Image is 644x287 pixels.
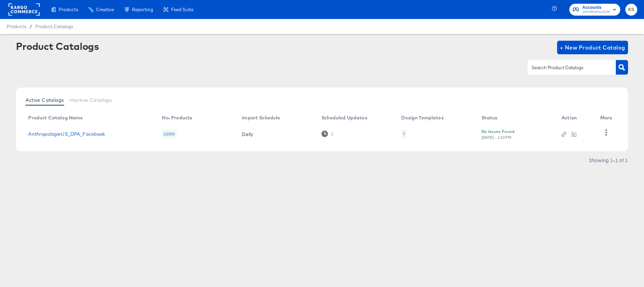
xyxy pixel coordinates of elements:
span: Reporting [132,7,153,12]
div: 22305 [162,130,177,138]
button: AccountsANTHROPOLOGIE [569,4,620,16]
span: / [26,24,35,29]
span: Products [7,24,26,29]
span: KS [628,6,634,14]
span: Products [59,7,78,12]
span: Active Catalogs [25,97,64,103]
span: Inactive Catalogs [69,97,112,103]
div: Scheduled Updates [321,115,367,120]
div: Product Catalogs [16,41,99,52]
th: More [595,113,621,123]
div: 1 [331,132,333,136]
button: KS [625,4,637,16]
td: Daily [236,123,316,145]
div: Import Schedule [242,115,280,120]
button: + New Product Catalog [557,41,628,54]
span: + New Product Catalog [560,43,625,52]
input: Search Product Catalogs [530,64,603,72]
span: ANTHROPOLOGIE [582,9,610,15]
div: 7 [403,131,405,137]
span: Accounts [582,4,610,11]
span: Creative [96,7,114,12]
th: Action [556,113,595,123]
th: Status [476,113,556,123]
div: Showing 1–1 of 1 [589,158,628,162]
div: 7 [401,130,407,138]
div: 1 [321,131,333,137]
div: Product Catalog Name [28,115,83,120]
div: Design Templates [401,115,443,120]
a: Product Catalogs [35,24,73,29]
div: No. Products [162,115,192,120]
span: Feed Suite [171,7,194,12]
a: AnthropologieUS_DPA_Facebook [28,131,105,137]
